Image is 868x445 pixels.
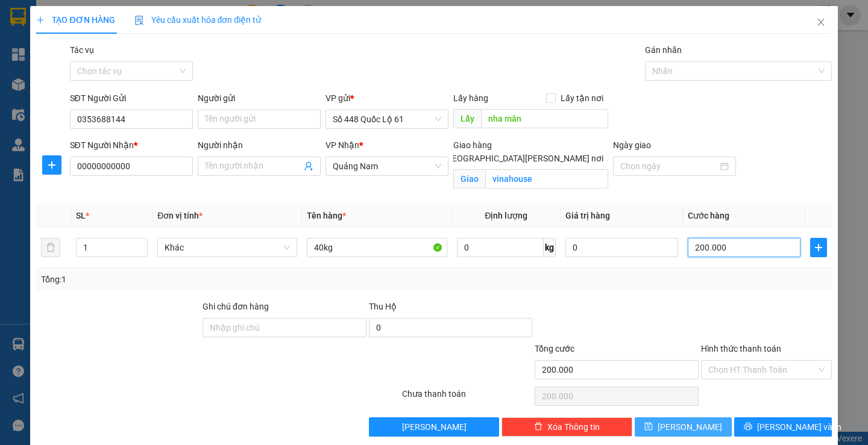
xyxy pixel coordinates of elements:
button: delete [41,238,60,257]
input: 0 [565,238,678,257]
span: Giao hàng [453,140,492,150]
input: Dọc đường [481,109,608,128]
span: plus [43,160,61,170]
div: Người nhận [198,138,321,152]
span: [GEOGRAPHIC_DATA][PERSON_NAME] nơi [439,152,608,165]
span: Lấy [453,109,481,128]
span: Giá trị hàng [565,211,610,220]
button: [PERSON_NAME] [369,417,500,437]
div: Chưa thanh toán [401,387,534,408]
span: VP Nhận [325,140,359,150]
input: VD: Bàn, Ghế [307,238,447,257]
span: plus [36,16,45,24]
span: Định lượng [485,211,527,220]
span: [PERSON_NAME] [658,420,722,434]
span: Tên hàng [307,211,346,220]
span: Yêu cầu xuất hóa đơn điện tử [134,15,262,25]
span: [PERSON_NAME] [402,420,467,434]
span: Lấy tận nơi [556,92,608,105]
span: Khác [165,238,290,257]
span: [PERSON_NAME] và In [757,420,841,434]
span: Số 448 Quốc Lộ 61 [333,110,441,128]
input: Giao tận nơi [485,169,608,188]
span: Giao [453,169,485,188]
span: TẠO ĐƠN HÀNG [36,15,115,25]
label: Gán nhãn [645,45,682,55]
span: Đơn vị tính [157,211,203,220]
span: user-add [304,161,313,171]
button: printer[PERSON_NAME] và In [734,417,831,437]
img: icon [134,16,144,25]
span: Cước hàng [688,211,729,220]
label: Ghi chú đơn hàng [203,302,269,311]
span: close [816,17,826,27]
input: Ghi chú đơn hàng [203,318,366,337]
div: Người gửi [198,92,321,105]
span: kg [544,238,556,257]
span: save [644,422,653,432]
span: plus [811,243,826,252]
span: printer [744,422,752,432]
button: save[PERSON_NAME] [635,417,732,437]
button: Close [804,6,838,40]
span: Thu Hộ [369,302,397,311]
label: Hình thức thanh toán [701,344,781,353]
span: delete [534,422,542,432]
div: SĐT Người Gửi [70,92,193,105]
input: Ngày giao [620,160,718,173]
div: SĐT Người Nhận [70,138,193,152]
span: Xóa Thông tin [547,420,600,434]
label: Ngày giao [613,140,651,150]
button: plus [810,238,826,257]
div: VP gửi [325,92,448,105]
button: deleteXóa Thông tin [502,417,632,437]
div: Tổng: 1 [41,273,336,286]
span: Lấy hàng [453,93,488,103]
label: Tác vụ [70,45,94,55]
button: plus [42,155,61,175]
span: Quảng Nam [333,157,441,175]
span: Tổng cước [535,344,574,353]
span: SL [76,211,86,220]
